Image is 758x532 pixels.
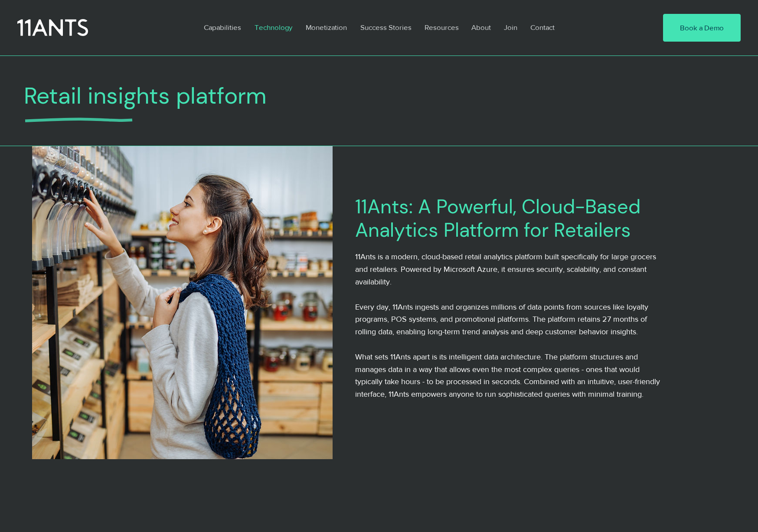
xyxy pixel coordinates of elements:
span: Retail insights platform [24,81,266,111]
span: What sets 11Ants apart is its intelligent data architecture. The platform structures and manages ... [355,352,660,398]
a: Monetization [299,17,354,37]
p: Capabilities [199,17,245,37]
p: About [467,17,495,37]
p: Resources [420,17,463,37]
a: Join [497,17,524,37]
span: 11Ants is a modern, cloud-based retail analytics platform built specifically for large grocers an... [355,252,656,286]
a: Capabilities [197,17,248,37]
span: 11Ants: A Powerful, Cloud-Based Analytics Platform for Retailers [355,194,640,243]
a: About [465,17,497,37]
p: Success Stories [356,17,416,37]
img: Young woman in the grocery store [32,146,333,459]
p: Contact [526,17,559,37]
p: Join [500,17,522,37]
a: Contact [524,17,562,37]
nav: Site [197,17,637,37]
p: Monetization [301,17,351,37]
span: Book a Demo [680,23,724,33]
p: Technology [250,17,297,37]
a: Resources [418,17,465,37]
a: Success Stories [354,17,418,37]
a: Book a Demo [663,14,741,42]
span: Every day, 11Ants ingests and organizes millions of data points from sources like loyalty program... [355,303,648,336]
a: Technology [248,17,299,37]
